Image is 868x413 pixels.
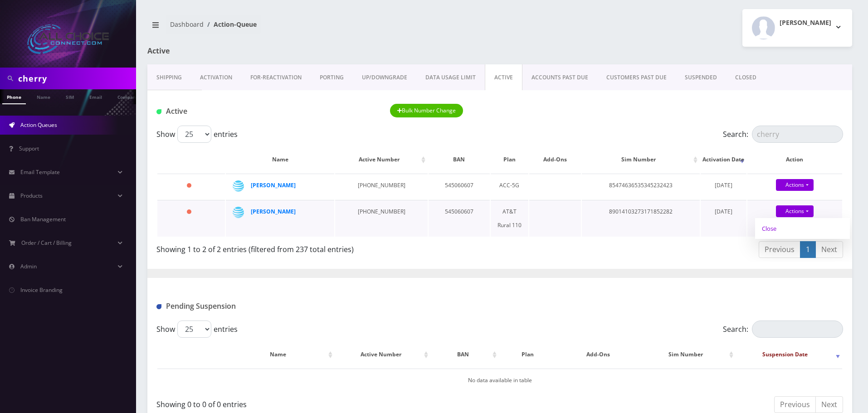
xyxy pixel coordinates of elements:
[113,89,143,103] a: Company
[20,121,57,129] span: Action Queues
[251,181,296,189] a: [PERSON_NAME]
[177,126,211,143] select: Showentries
[416,64,485,91] a: DATA USAGE LIMIT
[27,24,109,54] img: All Choice Connect
[20,192,43,199] span: Products
[156,109,161,114] img: Active
[597,64,676,91] a: CUSTOMERS PAST DUE
[715,181,732,189] span: [DATE]
[156,240,493,255] div: Showing 1 to 2 of 2 entries (filtered from 237 total entries)
[147,47,373,55] h1: Active
[429,146,490,173] th: BAN
[170,20,204,29] a: Dashboard
[723,321,843,338] label: Search:
[226,146,334,173] th: Name
[556,341,639,368] th: Add-Ons
[157,369,842,392] td: No data available in table
[156,126,238,143] label: Show entries
[85,89,107,103] a: Email
[390,104,463,117] button: Bulk Number Change
[156,302,376,311] h1: Pending Suspension
[311,64,353,91] a: PORTING
[582,200,700,237] td: 89014103273171852282
[800,241,816,258] a: 1
[20,215,66,223] span: Ban Management
[582,174,700,199] td: 85474636535345232423
[676,64,726,91] a: SUSPENDED
[2,89,26,104] a: Phone
[715,208,732,215] span: [DATE]
[431,341,499,368] th: BAN: activate to sort column ascending
[226,341,335,368] th: Name: activate to sort column ascending
[429,174,490,199] td: 545060607
[147,64,191,91] a: Shipping
[776,205,814,217] a: Actions
[529,146,581,173] th: Add-Ons
[752,126,843,143] input: Search:
[491,146,528,173] th: Plan
[815,396,843,413] a: Next
[61,89,78,103] a: SIM
[335,146,427,173] th: Active Number: activate to sort column ascending
[736,341,842,368] th: Suspension Date: activate to sort column ascending
[156,395,493,410] div: Showing 0 to 0 of 0 entries
[491,200,528,237] td: AT&T Rural 110
[335,200,427,237] td: [PHONE_NUMBER]
[759,241,800,258] a: Previous
[522,64,597,91] a: ACCOUNTS PAST DUE
[241,64,311,91] a: FOR-REActivation
[204,19,257,29] li: Action-Queue
[19,145,39,152] span: Support
[774,396,816,413] a: Previous
[429,200,490,237] td: 545060607
[815,241,843,258] a: Next
[177,321,211,338] select: Showentries
[485,64,522,91] a: ACTIVE
[701,146,746,173] th: Activation Date: activate to sort column ascending
[747,146,842,173] th: Action
[755,222,850,235] a: Close
[156,107,376,116] h1: Active
[336,341,430,368] th: Active Number: activate to sort column ascending
[20,168,60,176] span: Email Template
[780,19,831,27] h2: [PERSON_NAME]
[776,179,814,191] a: Actions
[500,341,556,368] th: Plan
[752,321,843,338] input: Search:
[20,262,37,270] span: Admin
[723,126,843,143] label: Search:
[156,304,161,309] img: Pending Suspension
[147,15,493,41] nav: breadcrumb
[32,89,55,103] a: Name
[491,174,528,199] td: ACC-5G
[353,64,416,91] a: UP/DOWNGRADE
[191,64,241,91] a: Activation
[18,70,134,87] input: Search in Company
[20,286,63,294] span: Invoice Branding
[641,341,736,368] th: Sim Number: activate to sort column ascending
[755,218,850,239] div: Actions
[742,9,852,47] button: [PERSON_NAME]
[335,174,427,199] td: [PHONE_NUMBER]
[21,239,72,247] span: Order / Cart / Billing
[582,146,700,173] th: Sim Number: activate to sort column ascending
[726,64,766,91] a: CLOSED
[251,208,296,215] a: [PERSON_NAME]
[156,321,238,338] label: Show entries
